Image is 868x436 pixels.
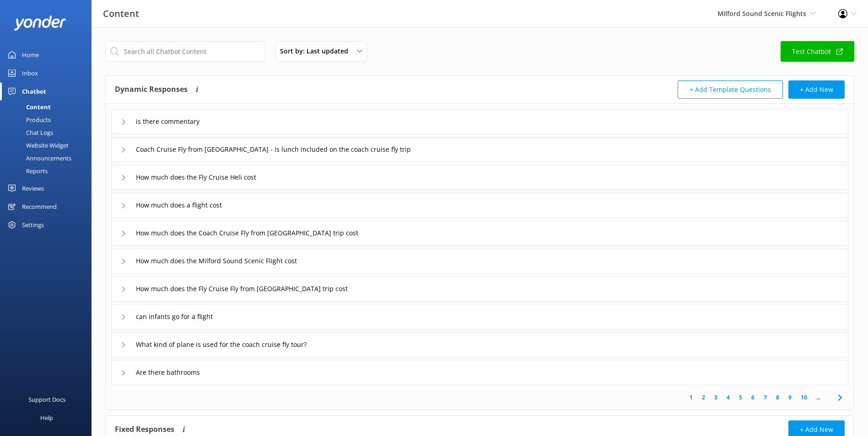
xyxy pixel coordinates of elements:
[22,46,39,64] div: Home
[136,144,411,154] span: Coach Cruise Fly from [GEOGRAPHIC_DATA] - Is lunch included on the coach cruise fly trip
[5,113,51,126] div: Products
[5,113,92,126] a: Products
[710,393,722,402] a: 3
[5,126,92,139] a: Chat Logs
[722,393,734,402] a: 4
[22,64,38,82] div: Inbox
[280,46,354,56] span: Sort by: Last updated
[759,393,771,402] a: 7
[5,152,92,165] a: Announcements
[22,197,57,216] div: Recommend
[40,409,53,427] div: Help
[22,216,44,234] div: Settings
[115,80,188,99] h4: Dynamic Responses
[781,41,854,62] a: Test Chatbot
[747,393,759,402] a: 6
[784,393,796,402] a: 9
[771,393,784,402] a: 8
[796,393,812,402] a: 10
[136,200,222,210] span: How much does a flight cost
[5,152,71,165] div: Announcements
[136,256,297,266] span: How much does the Milford Sound Scenic Flight cost
[734,393,747,402] a: 5
[103,6,139,21] h3: Content
[22,179,44,197] div: Reviews
[5,126,53,139] div: Chat Logs
[136,228,358,238] span: How much does the Coach Cruise Fly from [GEOGRAPHIC_DATA] trip cost
[22,82,46,101] div: Chatbot
[136,312,213,322] span: can infants go for a flight
[5,101,92,113] a: Content
[136,284,348,294] span: How much does the Fly Cruise Fly from [GEOGRAPHIC_DATA] trip cost
[28,390,65,409] div: Support Docs
[136,117,199,127] span: is there commentary
[105,41,265,62] input: Search all Chatbot Content
[685,393,697,402] a: 1
[697,393,710,402] a: 2
[678,80,783,99] button: + Add Template Questions
[136,172,256,182] span: How much does the Fly Cruise Heli cost
[136,340,307,350] span: What kind of plane is used for the coach cruise fly tour?
[136,367,200,378] span: Are there bathrooms
[812,393,825,402] span: ...
[14,16,66,31] img: yonder-white-logo.png
[5,139,69,152] div: Website Widget
[5,165,92,177] a: Reports
[717,9,806,18] span: Milford Sound Scenic Flights
[5,139,92,152] a: Website Widget
[5,101,51,113] div: Content
[5,165,48,177] div: Reports
[788,80,845,99] button: + Add New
